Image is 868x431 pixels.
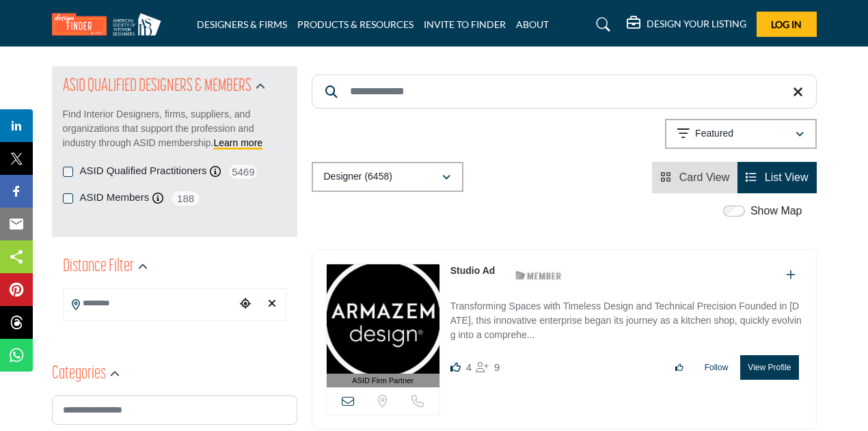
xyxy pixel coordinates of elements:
[737,162,816,193] li: List View
[63,167,73,177] input: ASID Qualified Practitioners checkbox
[652,162,737,193] li: Card View
[765,171,809,183] span: List View
[262,290,282,319] div: Clear search location
[64,290,236,317] input: Search Location
[450,265,496,276] a: Studio Ad
[494,361,500,373] span: 9
[583,14,619,36] a: Search
[63,255,134,279] h2: Distance Filter
[450,264,496,278] p: Studio Ad
[197,18,287,30] a: DESIGNERS & FIRMS
[696,356,737,379] button: Follow
[214,137,263,148] a: Learn more
[516,18,549,30] a: ABOUT
[647,18,746,30] h5: DESIGN YOUR LISTING
[312,74,817,109] input: Search Keyword
[771,18,802,30] span: Log In
[80,190,150,206] label: ASID Members
[450,299,802,345] p: Transforming Spaces with Timeless Design and Technical Precision Founded in [DATE], this innovati...
[424,18,506,30] a: INVITE TO FINDER
[665,119,817,149] button: Featured
[508,267,569,284] img: ASID Members Badge Icon
[52,362,106,387] h2: Categories
[327,264,439,374] img: Studio Ad
[627,16,746,33] div: DESIGN YOUR LISTING
[450,291,802,345] a: Transforming Spaces with Timeless Design and Technical Precision Founded in [DATE], this innovati...
[63,74,252,99] h2: ASID QUALIFIED DESIGNERS & MEMBERS
[52,13,168,36] img: Site Logo
[750,203,802,219] label: Show Map
[297,18,413,30] a: PRODUCTS & RESOURCES
[740,355,798,380] button: View Profile
[52,395,297,425] input: Search Category
[666,356,692,379] button: Like listing
[312,162,463,192] button: Designer (6458)
[466,361,472,373] span: 4
[786,269,796,281] a: Add To List
[695,127,733,141] p: Featured
[235,290,255,319] div: Choose your current location
[679,171,730,183] span: Card View
[63,107,286,150] p: Find Interior Designers, firms, suppliers, and organizations that support the profession and indu...
[170,190,201,207] span: 188
[757,12,817,37] button: Log In
[80,163,207,179] label: ASID Qualified Practitioners
[228,163,258,180] span: 5469
[327,264,439,388] a: ASID Firm Partner
[476,359,500,376] div: Followers
[63,193,73,204] input: ASID Members checkbox
[352,375,413,387] span: ASID Firm Partner
[450,362,461,372] i: Likes
[660,171,729,183] a: View Card
[746,171,808,183] a: View List
[324,170,392,184] p: Designer (6458)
